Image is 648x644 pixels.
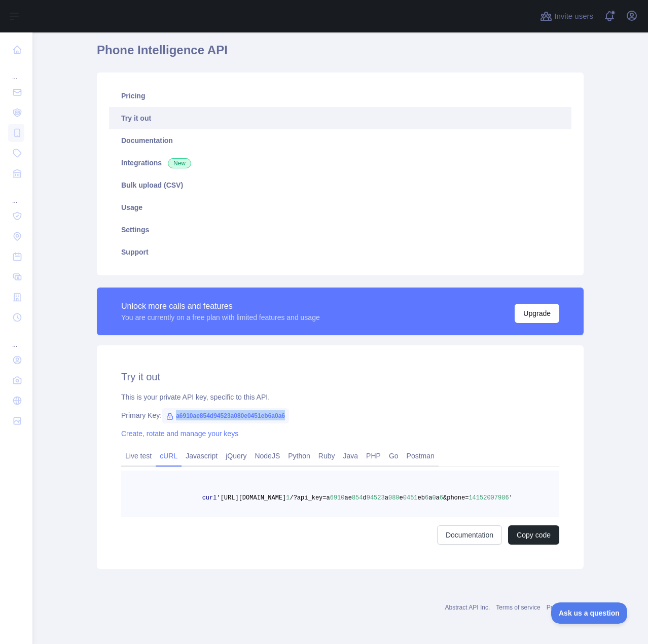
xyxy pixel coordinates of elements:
[250,448,284,464] a: NodeJS
[330,494,345,502] span: 6910
[509,494,513,502] span: '
[403,448,439,464] a: Postman
[217,494,286,502] span: '[URL][DOMAIN_NAME]
[437,525,502,545] a: Documentation
[445,604,490,611] a: Abstract API Inc.
[121,448,156,464] a: Live test
[432,494,436,502] span: 0
[182,448,222,464] a: Javascript
[425,494,428,502] span: 6
[109,219,571,241] a: Settings
[547,604,584,611] a: Privacy policy
[496,604,540,611] a: Terms of service
[362,448,385,464] a: PHP
[290,494,330,502] span: /?api_key=a
[121,312,320,323] div: You are currently on a free plan with limited features and usage
[515,304,559,323] button: Upgrade
[109,152,571,174] a: Integrations New
[440,494,443,502] span: 6
[554,11,593,22] span: Invite users
[8,329,24,349] div: ...
[436,494,440,502] span: a
[400,494,403,502] span: e
[403,494,418,502] span: 0451
[121,300,320,312] div: Unlock more calls and features
[385,448,403,464] a: Go
[121,392,559,402] div: This is your private API key, specific to this API.
[8,61,24,81] div: ...
[202,494,217,502] span: curl
[469,494,509,502] span: 14152007986
[418,494,425,502] span: eb
[109,129,571,152] a: Documentation
[314,448,339,464] a: Ruby
[538,8,595,24] button: Invite users
[109,107,571,129] a: Try it out
[428,494,432,502] span: a
[156,448,182,464] a: cURL
[121,370,559,384] h2: Try it out
[352,494,363,502] span: 854
[286,494,290,502] span: 1
[363,494,367,502] span: d
[109,196,571,219] a: Usage
[443,494,469,502] span: &phone=
[367,494,385,502] span: 94523
[388,494,400,502] span: 080
[109,241,571,263] a: Support
[345,494,352,502] span: ae
[162,408,289,423] span: a6910ae854d94523a080e0451eb6a0a6
[551,602,628,624] iframe: Toggle Customer Support
[508,525,559,545] button: Copy code
[284,448,314,464] a: Python
[121,410,559,420] div: Primary Key:
[109,174,571,196] a: Bulk upload (CSV)
[339,448,363,464] a: Java
[168,158,191,168] span: New
[121,430,238,438] a: Create, rotate and manage your keys
[222,448,250,464] a: jQuery
[385,494,388,502] span: a
[97,42,584,66] h1: Phone Intelligence API
[8,185,24,205] div: ...
[109,85,571,107] a: Pricing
